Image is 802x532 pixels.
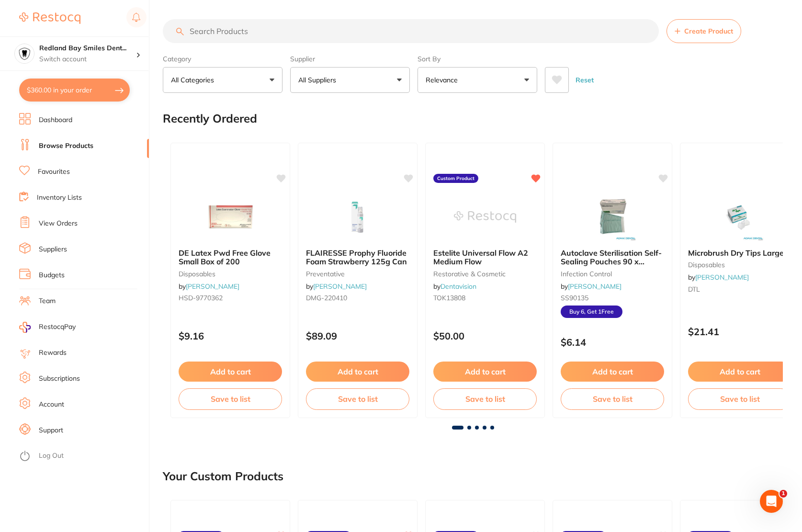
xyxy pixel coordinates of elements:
button: Save to list [561,388,664,409]
a: RestocqPay [19,322,76,333]
img: Restocq Logo [19,12,80,24]
button: All Categories [163,67,282,93]
a: Rewards [39,348,67,358]
button: Add to cart [306,362,409,382]
a: Budgets [39,271,65,280]
img: Microbrush Dry Tips Large [709,193,771,241]
small: DTL [688,285,791,293]
small: TOK13808 [433,294,537,302]
small: disposables [179,270,282,278]
a: View Orders [39,219,78,228]
button: Save to list [688,388,791,409]
button: Add to cart [433,362,537,382]
a: Restocq Logo [19,7,80,29]
span: RestocqPay [39,322,76,332]
span: Create Product [684,27,733,35]
span: 1 [779,490,787,498]
button: $360.00 in your order [19,79,130,102]
span: Buy 6, Get 1 Free [561,306,622,318]
p: $50.00 [433,330,537,341]
span: by [179,282,239,291]
small: SS90135 [561,294,664,302]
p: All Suppliers [298,75,340,85]
small: restorative & cosmetic [433,270,537,278]
a: Support [39,426,63,435]
span: by [306,282,367,291]
button: Log Out [19,449,146,464]
span: by [688,273,749,282]
p: Switch account [39,55,136,64]
a: Favourites [38,167,70,177]
button: Save to list [306,388,409,409]
small: HSD-9770362 [179,294,282,302]
b: FLAIRESSE Prophy Fluoride Foam Strawberry 125g Can [306,249,409,266]
iframe: Intercom live chat [760,490,783,513]
span: by [561,282,621,291]
a: Dentavision [441,282,476,291]
label: Supplier [290,55,410,63]
a: Account [39,400,64,409]
b: Microbrush Dry Tips Large [688,249,791,257]
small: disposables [688,261,791,269]
p: $89.09 [306,330,409,341]
p: All Categories [171,75,218,85]
img: Autoclave Sterilisation Self-Sealing Pouches 90 x 135mm 200/pk [581,193,644,241]
small: DMG-220410 [306,294,409,302]
button: Save to list [433,388,537,409]
small: infection control [561,270,664,278]
a: Subscriptions [39,374,80,384]
a: [PERSON_NAME] [186,282,239,291]
img: DE Latex Pwd Free Glove Small Box of 200 [199,193,261,241]
p: Relevance [426,75,462,85]
a: Suppliers [39,245,67,254]
img: Estelite Universal Flow A2 Medium Flow [454,193,516,241]
small: preventative [306,270,409,278]
button: Save to list [179,388,282,409]
a: Team [39,296,56,306]
img: RestocqPay [19,322,31,333]
p: $21.41 [688,326,791,337]
b: Estelite Universal Flow A2 Medium Flow [433,249,537,266]
button: Relevance [418,67,537,93]
button: All Suppliers [290,67,410,93]
h4: Redland Bay Smiles Dental [39,44,136,53]
button: Add to cart [179,362,282,382]
input: Search Products [163,19,659,43]
button: Add to cart [561,362,664,382]
p: $9.16 [179,330,282,341]
span: by [433,282,476,291]
img: FLAIRESSE Prophy Fluoride Foam Strawberry 125g Can [327,193,389,241]
button: Add to cart [688,362,791,382]
img: Redland Bay Smiles Dental [15,44,34,63]
h2: Your Custom Products [163,470,283,483]
h2: Recently Ordered [163,112,257,125]
b: Autoclave Sterilisation Self-Sealing Pouches 90 x 135mm 200/pk [561,249,664,266]
a: [PERSON_NAME] [568,282,621,291]
button: Reset [573,67,597,93]
a: Log Out [39,451,64,461]
a: [PERSON_NAME] [313,282,367,291]
b: DE Latex Pwd Free Glove Small Box of 200 [179,249,282,266]
label: Category [163,55,282,63]
p: $6.14 [561,337,664,348]
a: Inventory Lists [37,193,82,203]
button: Create Product [666,19,741,43]
a: [PERSON_NAME] [695,273,749,282]
a: Dashboard [39,115,72,125]
a: Browse Products [39,141,93,151]
label: Custom Product [433,174,478,183]
label: Sort By [418,55,537,63]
